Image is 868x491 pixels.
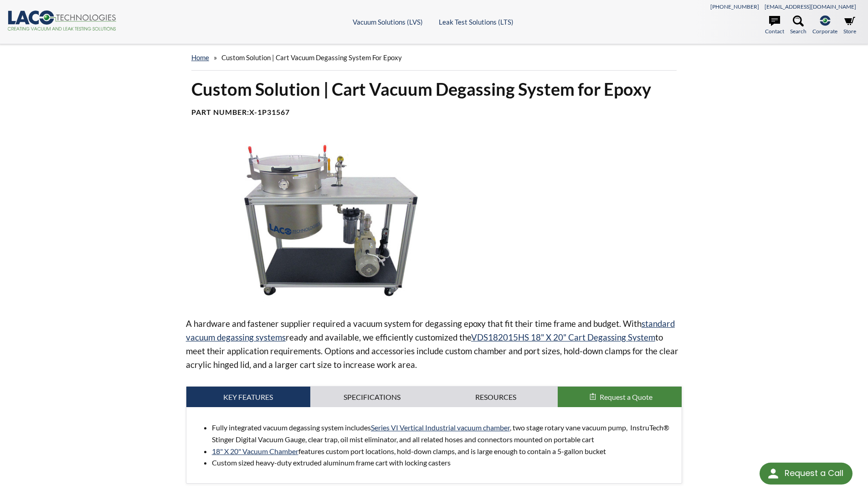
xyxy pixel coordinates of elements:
[765,3,856,10] a: [EMAIL_ADDRESS][DOMAIN_NAME]
[191,78,677,100] h1: Custom Solution | Cart Vacuum Degassing System for Epoxy
[812,27,837,36] span: Corporate
[710,3,759,10] a: [PHONE_NUMBER]
[191,53,209,62] a: home
[191,45,677,71] div: »
[310,387,434,408] a: Specifications
[785,463,843,484] div: Request a Call
[600,393,652,401] span: Request a Quote
[186,318,675,342] a: standard vacuum degassing systems
[765,16,784,36] a: Contact
[353,18,423,26] a: Vacuum Solutions (LVS)
[191,108,677,117] h4: Part Number:
[760,463,853,485] div: Request a Call
[249,108,290,116] b: X-1P31567
[212,422,675,445] li: Fully integrated vacuum degassing system includes , two stage rotary vane vacuum pump, InstruTech...
[434,387,558,408] a: Resources
[766,466,781,481] img: round button
[186,317,683,372] p: A hardware and fastener supplier required a vacuum system for degassing epoxy that fit their time...
[221,53,402,62] span: Custom Solution | Cart Vacuum Degassing System for Epoxy
[371,423,510,432] a: Series VI Vertical Industrial vacuum chamber
[186,139,477,302] img: Cart Vacuum Degassing System for Epoxy
[558,387,682,408] button: Request a Quote
[471,332,655,342] a: VDS182015HS 18" X 20" Cart Degassing System
[790,16,806,36] a: Search
[843,16,856,36] a: Store
[186,387,310,408] a: Key Features
[439,18,514,26] a: Leak Test Solutions (LTS)
[212,447,298,455] a: 18" X 20" Vacuum Chamber
[212,445,675,457] li: features custom port locations, hold-down clamps, and is large enough to contain a 5-gallon bucket
[212,457,675,469] li: Custom sized heavy-duty extruded aluminum frame cart with locking casters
